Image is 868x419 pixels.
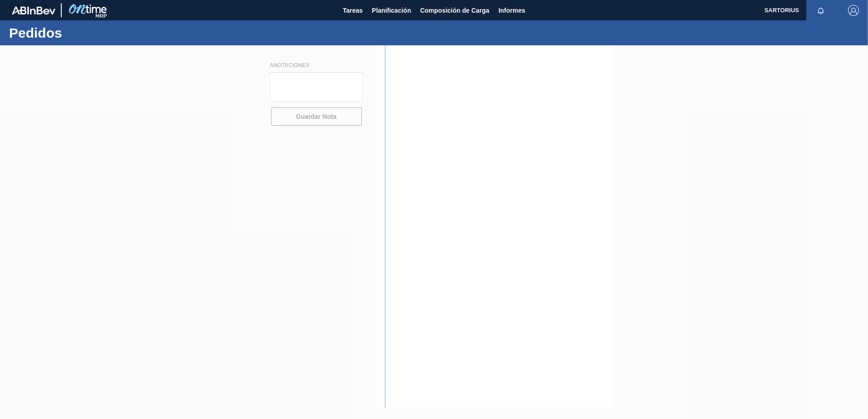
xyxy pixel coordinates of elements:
span: Informes [498,5,525,16]
span: Composición de Carga [420,5,489,16]
span: Tareas [343,5,363,16]
h1: Pedidos [9,28,170,38]
span: Planificación [372,5,411,16]
button: Notificaciones [806,4,835,17]
img: TNhmsLtSVTkK8tSr43FrP2fwEKptu5GPRR3wAAAABJRU5ErkJggg== [12,6,55,15]
img: Logout [848,5,859,16]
